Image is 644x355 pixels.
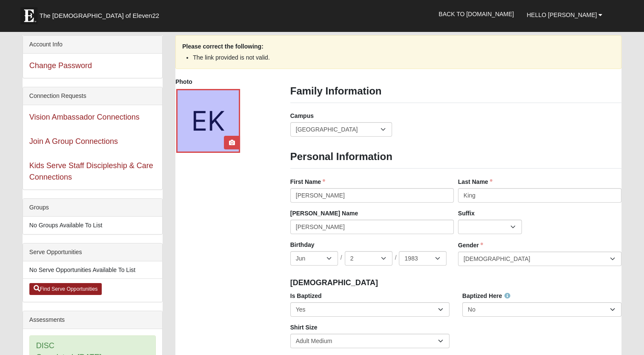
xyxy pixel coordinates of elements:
[290,292,322,300] label: Is Baptized
[23,243,162,261] div: Serve Opportunities
[458,241,483,249] label: Gender
[290,323,318,332] label: Shirt Size
[175,77,192,86] label: Photo
[290,151,622,163] h3: Personal Information
[341,253,342,263] span: /
[290,85,622,97] h3: Family Information
[290,177,325,186] label: First Name
[29,283,102,295] a: Find Serve Opportunities
[29,61,92,70] a: Change Password
[290,112,314,120] label: Campus
[290,240,315,249] label: Birthday
[290,209,358,218] label: [PERSON_NAME] Name
[193,53,604,62] li: The link provided is not valid.
[290,278,622,288] h4: [DEMOGRAPHIC_DATA]
[520,4,609,26] a: Hello [PERSON_NAME]
[23,87,162,105] div: Connection Requests
[20,7,37,24] img: Eleven22 logo
[175,35,621,69] div: Please correct the following:
[29,113,140,121] a: Vision Ambassador Connections
[458,177,492,186] label: Last Name
[23,36,162,54] div: Account Info
[23,261,162,279] li: No Serve Opportunities Available To List
[458,209,475,218] label: Suffix
[29,137,118,146] a: Join A Group Connections
[23,311,162,329] div: Assessments
[395,253,397,263] span: /
[527,11,597,18] span: Hello [PERSON_NAME]
[23,199,162,217] div: Groups
[432,3,520,25] a: Back to [DOMAIN_NAME]
[23,217,162,234] li: No Groups Available To List
[40,11,159,20] span: The [DEMOGRAPHIC_DATA] of Eleven22
[29,161,153,181] a: Kids Serve Staff Discipleship & Care Connections
[16,3,186,24] a: The [DEMOGRAPHIC_DATA] of Eleven22
[462,292,510,300] label: Baptized Here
